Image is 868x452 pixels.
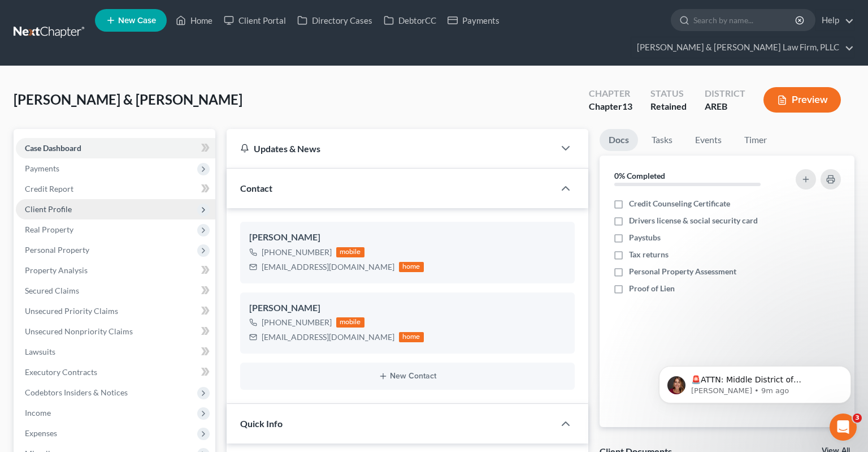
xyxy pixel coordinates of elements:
[650,100,687,113] div: Retained
[16,342,215,362] a: Lawsuits
[16,260,215,281] a: Property Analysis
[336,317,364,328] div: mobile
[262,317,332,328] div: [PHONE_NUMBER]
[336,247,364,257] div: mobile
[240,183,272,193] span: Contact
[262,332,394,343] div: [EMAIL_ADDRESS][DOMAIN_NAME]
[249,231,566,244] div: [PERSON_NAME]
[25,265,88,275] span: Property Analysis
[249,372,566,381] button: New Contact
[240,143,541,154] div: Updates & News
[629,232,661,243] span: Paystubs
[600,129,638,151] a: Docs
[378,10,442,31] a: DebtorCC
[705,100,745,113] div: AREB
[16,138,215,158] a: Case Dashboard
[589,100,632,113] div: Chapter
[262,247,332,258] div: [PHONE_NUMBER]
[16,321,215,342] a: Unsecured Nonpriority Claims
[25,367,97,377] span: Executory Contracts
[442,10,505,31] a: Payments
[650,87,687,100] div: Status
[25,306,118,316] span: Unsecured Priority Claims
[643,129,682,151] a: Tasks
[399,262,424,272] div: home
[16,179,215,199] a: Credit Report
[629,215,758,226] span: Drivers license & social security card
[170,10,218,31] a: Home
[629,283,675,294] span: Proof of Lien
[218,10,292,31] a: Client Portal
[642,342,868,421] iframe: Intercom notifications message
[399,332,424,342] div: home
[622,101,632,111] span: 13
[25,347,55,356] span: Lawsuits
[14,91,242,107] span: [PERSON_NAME] & [PERSON_NAME]
[25,163,59,173] span: Payments
[240,418,283,429] span: Quick Info
[830,414,857,441] iframe: Intercom live chat
[25,204,72,214] span: Client Profile
[735,129,776,151] a: Timer
[629,198,730,209] span: Credit Counseling Certificate
[25,388,128,397] span: Codebtors Insiders & Notices
[629,249,669,260] span: Tax returns
[631,37,854,58] a: [PERSON_NAME] & [PERSON_NAME] Law Firm, PLLC
[853,414,862,423] span: 3
[118,16,156,25] span: New Case
[262,261,394,273] div: [EMAIL_ADDRESS][DOMAIN_NAME]
[614,171,665,180] strong: 0% Completed
[16,281,215,301] a: Secured Claims
[25,428,57,438] span: Expenses
[25,286,79,295] span: Secured Claims
[25,326,133,336] span: Unsecured Nonpriority Claims
[629,266,736,277] span: Personal Property Assessment
[25,143,81,153] span: Case Dashboard
[292,10,378,31] a: Directory Cases
[705,87,745,100] div: District
[686,129,731,151] a: Events
[16,301,215,321] a: Unsecured Priority Claims
[816,10,854,31] a: Help
[693,10,797,31] input: Search by name...
[589,87,632,100] div: Chapter
[25,184,73,193] span: Credit Report
[16,362,215,382] a: Executory Contracts
[25,225,73,234] span: Real Property
[25,408,51,417] span: Income
[763,87,841,113] button: Preview
[249,302,566,315] div: [PERSON_NAME]
[25,245,89,255] span: Personal Property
